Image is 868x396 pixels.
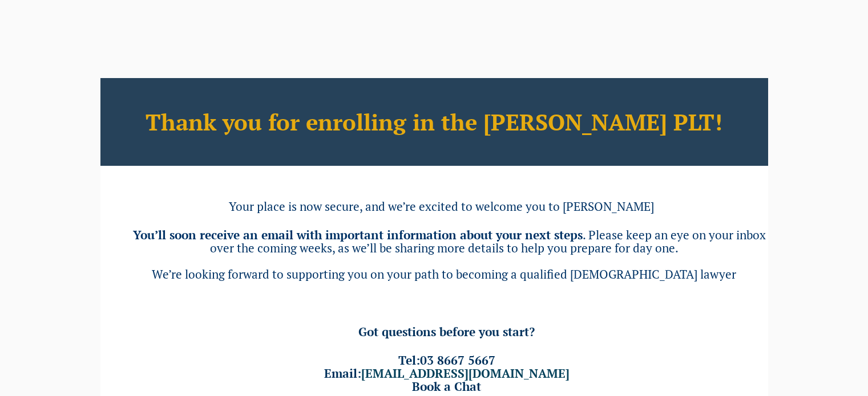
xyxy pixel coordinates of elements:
span: Tel: [398,352,495,368]
a: [EMAIL_ADDRESS][DOMAIN_NAME] [361,365,570,381]
span: Your place is now secure, and we’re excited to welcome you to [PERSON_NAME] [229,198,654,214]
b: Thank you for enrolling in the [PERSON_NAME] PLT! [146,107,722,137]
a: Book a Chat [412,378,481,394]
span: Got questions before you start? [358,324,535,340]
span: We’re looking forward to supporting you on your path to becoming a qualified [DEMOGRAPHIC_DATA] l... [152,266,736,282]
span: . Please keep an eye on your inbox over the coming weeks, as we’ll be sharing more details to hel... [210,227,766,256]
b: You’ll soon receive an email with important information about your next steps [133,227,583,243]
span: Email: [324,365,570,381]
a: 03 8667 5667 [420,352,495,368]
